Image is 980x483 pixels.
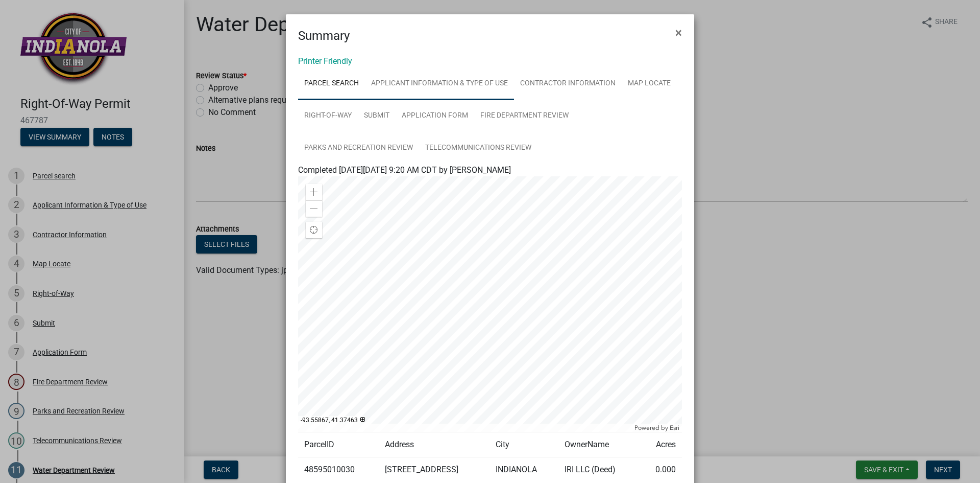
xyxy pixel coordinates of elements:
div: Zoom in [306,184,322,200]
td: 0.000 [640,457,682,482]
td: OwnerName [558,432,640,457]
h4: Summary [298,27,350,45]
span: Completed [DATE][DATE] 9:20 AM CDT by [PERSON_NAME] [298,165,511,175]
a: Printer Friendly [298,56,352,66]
a: Parks and Recreation Review [298,132,419,165]
td: IRI LLC (Deed) [558,457,640,482]
a: Applicant Information & Type of Use [365,67,514,100]
td: INDIANOLA [489,457,558,482]
a: Telecommunications Review [419,132,537,165]
a: Application Form [396,100,474,132]
a: Contractor Information [514,67,622,100]
div: Powered by [632,424,682,432]
td: [STREET_ADDRESS] [379,457,489,482]
button: Close [667,18,690,47]
td: Address [379,432,489,457]
a: Right-of-Way [298,100,358,132]
div: Zoom out [306,200,322,217]
td: 48595010030 [298,457,379,482]
a: Esri [670,424,679,431]
span: × [675,26,682,40]
td: City [489,432,558,457]
a: Map Locate [622,67,677,100]
a: Parcel search [298,67,365,100]
a: Submit [358,100,396,132]
td: ParcelID [298,432,379,457]
a: Fire Department Review [474,100,575,132]
div: Find my location [306,222,322,238]
td: Acres [640,432,682,457]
